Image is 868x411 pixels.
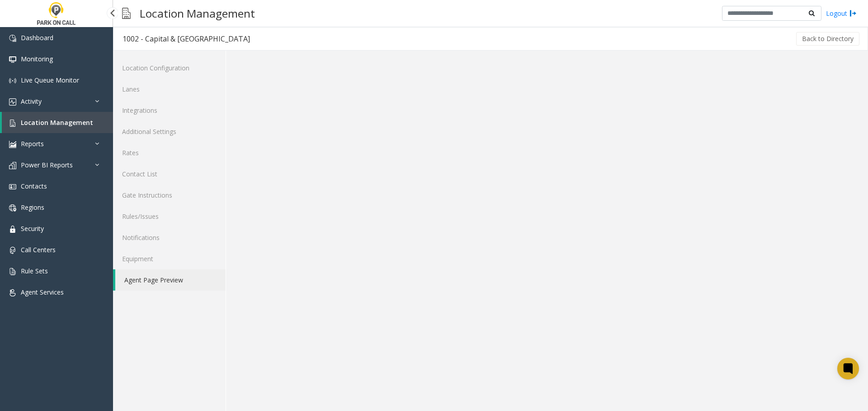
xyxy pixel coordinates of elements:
[113,142,226,163] a: Rates
[826,9,857,18] a: Logout
[21,182,47,190] span: Contacts
[9,35,16,42] img: 'icon'
[113,100,226,121] a: Integrations
[123,33,250,45] div: 1002 - Capital & [GEOGRAPHIC_DATA]
[9,289,16,296] img: 'icon'
[9,247,16,254] img: 'icon'
[113,227,226,248] a: Notifications
[122,2,131,24] img: pageIcon
[9,204,16,212] img: 'icon'
[113,206,226,227] a: Rules/Issues
[113,185,226,206] a: Gate Instructions
[21,245,56,254] span: Call Centers
[9,77,16,84] img: 'icon'
[9,162,16,169] img: 'icon'
[9,268,16,275] img: 'icon'
[113,163,226,185] a: Contact List
[21,288,64,296] span: Agent Services
[113,248,226,269] a: Equipment
[21,97,42,106] span: Activity
[113,121,226,142] a: Additional Settings
[115,269,226,291] a: Agent Page Preview
[21,161,73,169] span: Power BI Reports
[9,183,16,190] img: 'icon'
[9,120,16,127] img: 'icon'
[21,55,53,63] span: Monitoring
[796,32,859,46] button: Back to Directory
[21,203,44,212] span: Regions
[113,79,226,100] a: Lanes
[2,112,113,133] a: Location Management
[21,267,48,275] span: Rule Sets
[9,226,16,233] img: 'icon'
[21,76,79,84] span: Live Queue Monitor
[9,141,16,148] img: 'icon'
[21,139,44,148] span: Reports
[21,33,53,42] span: Dashboard
[9,98,16,106] img: 'icon'
[21,224,44,233] span: Security
[21,118,93,127] span: Location Management
[849,9,857,18] img: logout
[135,2,259,24] h3: Location Management
[9,56,16,63] img: 'icon'
[113,57,226,79] a: Location Configuration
